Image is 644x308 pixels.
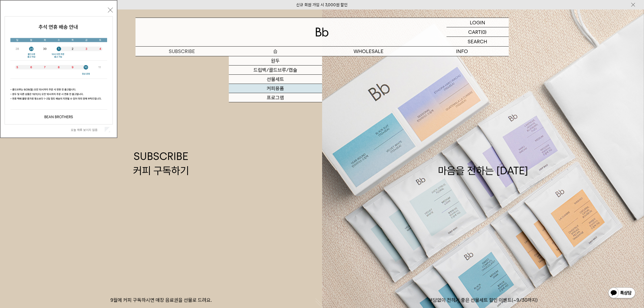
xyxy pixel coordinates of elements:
a: 숍 [229,47,322,56]
p: INFO [415,47,509,56]
a: 드립백/콜드브루/캡슐 [229,65,322,75]
p: WHOLESALE [322,47,415,56]
p: (0) [481,27,487,37]
a: 프로그램 [229,93,322,102]
a: LOGIN [447,18,509,27]
a: SUBSCRIBE [136,47,229,56]
p: SEARCH [468,37,487,46]
a: 커피용품 [229,84,322,93]
label: 오늘 하루 보이지 않음 [71,128,104,132]
img: 로고 [316,28,329,37]
img: 카카오톡 채널 1:1 채팅 버튼 [608,287,636,300]
div: 마음을 전하는 [DATE] [438,149,528,178]
a: CART (0) [447,27,509,37]
button: 닫기 [108,8,113,12]
img: 5e4d662c6b1424087153c0055ceb1a13_140731.jpg [5,17,113,124]
a: 원두 [229,56,322,65]
p: LOGIN [470,18,485,27]
div: SUBSCRIBE 커피 구독하기 [133,149,189,178]
p: CART [468,27,481,37]
a: 신규 회원 가입 시 3,000원 할인 [296,2,348,7]
a: 선물세트 [229,75,322,84]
